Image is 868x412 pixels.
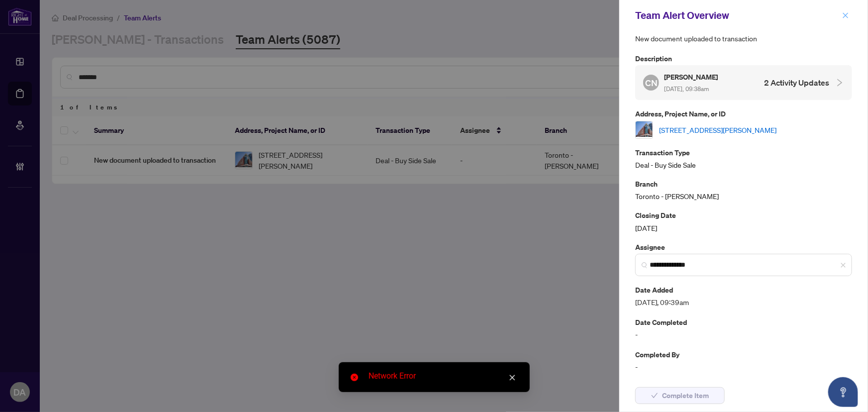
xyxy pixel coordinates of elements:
h5: [PERSON_NAME] [664,71,719,83]
p: Assignee [635,241,852,253]
p: Branch [635,178,852,190]
img: search_icon [642,262,648,268]
span: [DATE], 09:38am [664,85,709,93]
span: close [842,12,849,19]
div: Deal - Buy Side Sale [635,147,852,170]
div: CN[PERSON_NAME] [DATE], 09:38am2 Activity Updates [635,65,852,100]
div: Network Error [369,370,518,382]
span: - [635,329,852,340]
p: Date Completed [635,316,852,328]
div: Toronto - [PERSON_NAME] [635,178,852,202]
p: Description [635,53,852,64]
span: CN [645,76,657,90]
a: [STREET_ADDRESS][PERSON_NAME] [659,124,776,135]
img: thumbnail-img [636,121,653,138]
span: close [840,262,846,268]
span: collapsed [835,78,844,87]
span: New document uploaded to transaction [635,33,852,44]
p: Completed By [635,349,852,360]
span: close [509,374,516,381]
span: [DATE], 09:39am [635,297,852,308]
div: Team Alert Overview [635,8,839,23]
p: Date Added [635,284,852,296]
button: Open asap [828,377,858,407]
span: close-circle [351,374,358,381]
p: Address, Project Name, or ID [635,108,852,119]
p: Transaction Type [635,147,852,158]
div: [DATE] [635,209,852,233]
p: Closing Date [635,209,852,221]
a: Close [507,372,518,383]
h4: 2 Activity Updates [764,77,829,89]
button: Complete Item [635,387,725,404]
span: - [635,361,852,373]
